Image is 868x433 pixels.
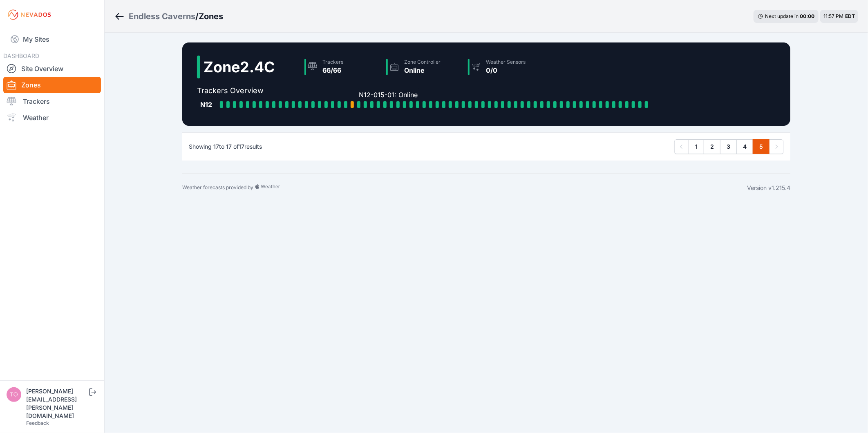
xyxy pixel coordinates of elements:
[199,11,223,22] h3: Zones
[465,56,546,78] a: Weather Sensors0/0
[486,65,526,75] div: 0/0
[322,65,343,75] div: 66/66
[3,109,101,126] a: Weather
[3,77,101,93] a: Zones
[301,56,383,78] a: Trackers66/66
[129,11,195,22] a: Endless Caverns
[704,139,720,154] a: 2
[200,100,217,109] div: N12
[765,13,799,19] span: Next update in
[845,13,855,19] span: EDT
[800,13,814,20] div: 00 : 00
[689,139,704,154] a: 1
[213,143,219,150] span: 17
[114,6,223,27] nav: Breadcrumb
[239,143,244,150] span: 17
[3,29,101,49] a: My Sites
[7,387,21,402] img: tomasz.barcz@energix-group.com
[720,139,737,154] a: 3
[322,59,343,65] div: Trackers
[226,143,232,150] span: 17
[195,11,199,22] span: /
[753,139,770,154] a: 5
[3,93,101,109] a: Trackers
[674,139,784,154] nav: Pagination
[823,13,843,19] span: 11:57 PM
[182,184,747,192] div: Weather forecasts provided by
[197,85,655,96] h2: Trackers Overview
[189,143,262,151] p: Showing to of results
[357,101,364,108] a: N12-015-01: Online
[404,65,441,75] div: Online
[486,59,526,65] div: Weather Sensors
[404,59,441,65] div: Zone Controller
[3,60,101,77] a: Site Overview
[7,8,52,21] img: Nevados
[26,387,87,420] div: [PERSON_NAME][EMAIL_ADDRESS][PERSON_NAME][DOMAIN_NAME]
[3,52,39,59] span: DASHBOARD
[204,59,275,75] h2: Zone 2.4C
[736,139,753,154] a: 4
[747,184,790,192] div: Version v1.215.4
[26,420,49,426] a: Feedback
